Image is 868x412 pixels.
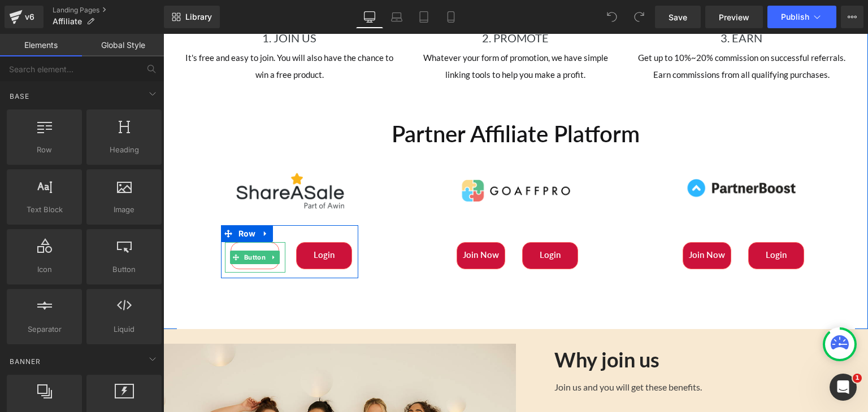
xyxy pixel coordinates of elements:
span: Preview [719,11,749,23]
p: Join us and you will get these benefits. [391,348,667,358]
a: Expand / Collapse [105,217,117,230]
a: v6 [5,6,44,28]
span: Get up to 10%~20% commission on successful referrals. Earn commissions from all qualifying purcha... [475,19,682,46]
h2: Partner Affiliate Platform [14,83,692,117]
span: Save [669,11,687,23]
a: Global Style [82,34,164,56]
a: Join Now [519,208,568,235]
button: Undo [601,6,623,28]
a: Laptop [383,6,410,28]
span: Join Now [73,216,110,226]
span: Base [8,91,31,102]
img: ShareASale [58,122,196,191]
span: Login [150,216,171,226]
span: Button [90,264,158,275]
button: Publish [767,6,836,28]
span: Banner [8,356,42,367]
span: Login [376,216,397,226]
span: It's free and easy to join. You will also have the chance to win a free product. [22,19,230,46]
a: Login [359,208,415,235]
iframe: Intercom live chat [830,374,857,401]
button: More [841,6,863,28]
a: Tablet [410,6,437,28]
span: Publish [781,12,809,21]
span: Whatever your form of promotion, we have simple linking tools to help you make a profit. [260,19,445,46]
a: Login [585,208,641,235]
a: Preview [705,6,763,28]
span: Image [90,204,158,216]
span: 1 [853,374,862,383]
span: Separator [10,323,79,335]
a: Landing Pages [53,6,164,15]
h2: Why join us [391,314,667,338]
span: Affiliate [53,17,82,26]
a: Join Now [293,208,342,235]
span: Join Now [526,216,562,226]
span: Text Block [10,204,79,216]
a: New Library [164,6,220,28]
span: Icon [10,264,79,275]
a: Expand / Collapse [95,191,110,208]
span: Row [72,191,96,208]
a: Desktop [356,6,383,28]
span: Library [185,12,212,22]
span: Liquid [90,323,158,335]
div: v6 [23,10,37,24]
span: Button [79,217,105,230]
span: Heading [90,144,158,156]
a: Login [133,208,189,235]
span: Row [10,144,79,156]
img: GOAFFPRO [283,122,421,191]
button: Redo [628,6,650,28]
span: Login [602,216,623,226]
a: Mobile [437,6,465,28]
span: Join Now [300,216,336,226]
